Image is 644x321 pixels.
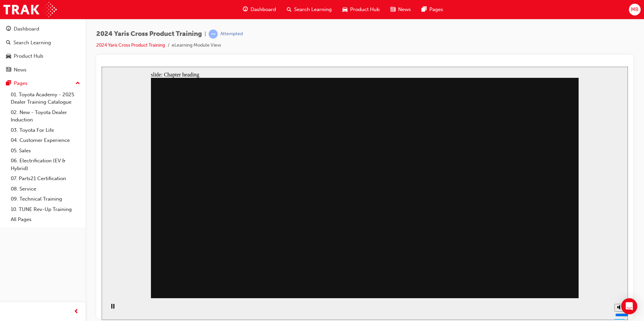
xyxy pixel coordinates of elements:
[209,30,218,39] span: learningRecordVerb_ATTEMPT-icon
[6,67,11,73] span: news-icon
[429,6,443,13] span: Pages
[631,6,639,13] span: MB
[205,30,206,38] span: |
[3,77,83,90] button: Pages
[3,2,57,17] img: Trak
[14,25,39,33] div: Dashboard
[8,173,83,184] a: 07. Parts21 Certification
[220,31,243,37] div: Attempted
[514,246,557,251] input: volume
[6,81,11,87] span: pages-icon
[513,237,524,245] button: Mute (Ctrl+Alt+M)
[8,184,83,194] a: 08. Service
[509,231,523,253] div: misc controls
[337,3,385,16] a: car-iconProduct Hub
[3,231,15,253] div: playback controls
[422,5,427,14] span: pages-icon
[416,3,448,16] a: pages-iconPages
[281,3,337,16] a: search-iconSearch Learning
[8,90,83,107] a: 01. Toyota Academy - 2025 Dealer Training Catalogue
[3,23,83,35] a: Dashboard
[8,125,83,136] a: 03. Toyota For Life
[287,5,291,14] span: search-icon
[8,135,83,146] a: 04. Customer Experience
[621,298,637,314] div: Open Intercom Messenger
[14,52,43,60] div: Product Hub
[14,79,28,87] div: Pages
[385,3,416,16] a: news-iconNews
[3,21,83,77] button: DashboardSearch LearningProduct HubNews
[629,4,641,15] button: MB
[3,50,83,62] a: Product Hub
[8,156,83,173] a: 06. Electrification (EV & Hybrid)
[6,40,11,46] span: search-icon
[3,64,83,76] a: News
[8,146,83,156] a: 05. Sales
[8,204,83,215] a: 10. TUNE Rev-Up Training
[294,6,332,13] span: Search Learning
[6,53,11,59] span: car-icon
[96,42,165,48] a: 2024 Yaris Cross Product Training
[390,5,395,14] span: news-icon
[398,6,411,13] span: News
[237,3,281,16] a: guage-iconDashboard
[14,66,26,74] div: News
[6,26,11,32] span: guage-icon
[3,237,15,248] button: Pause (Ctrl+Alt+P)
[243,5,248,14] span: guage-icon
[8,107,83,125] a: 02. New - Toyota Dealer Induction
[96,30,202,38] span: 2024 Yaris Cross Product Training
[350,6,380,13] span: Product Hub
[8,194,83,204] a: 09. Technical Training
[8,214,83,225] a: All Pages
[74,308,79,316] span: prev-icon
[172,42,221,49] li: eLearning Module View
[342,5,347,14] span: car-icon
[13,39,51,47] div: Search Learning
[251,6,276,13] span: Dashboard
[75,79,80,88] span: up-icon
[3,37,83,49] a: Search Learning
